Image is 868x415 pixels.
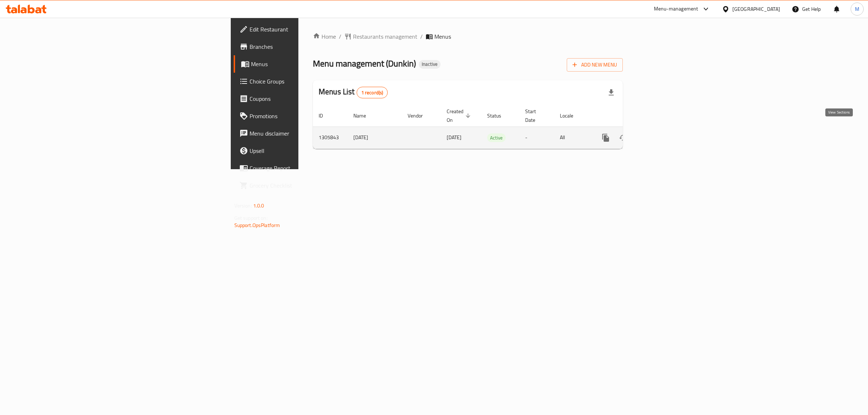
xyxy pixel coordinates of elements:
span: Created On [447,107,473,124]
a: Coupons [234,90,376,107]
div: Total records count [357,87,388,98]
td: - [519,127,554,149]
span: Coverage Report [250,164,370,172]
nav: breadcrumb [313,32,623,41]
span: Branches [250,42,370,51]
td: All [554,127,591,149]
span: Restaurants management [353,32,417,41]
a: Support.OpsPlatform [234,221,280,230]
span: Name [353,111,375,120]
a: Coverage Report [234,159,376,177]
table: enhanced table [313,105,672,149]
span: Vendor [408,111,432,120]
div: [GEOGRAPHIC_DATA] [732,5,780,13]
a: Upsell [234,142,376,159]
span: Menu disclaimer [250,129,370,138]
span: Get support on: [234,213,268,223]
a: Restaurants management [344,32,417,41]
span: 1.0.0 [253,201,264,210]
a: Choice Groups [234,73,376,90]
span: Choice Groups [250,77,370,86]
span: Status [487,111,511,120]
span: Promotions [250,112,370,120]
li: / [420,32,423,41]
span: Menus [251,60,370,68]
h2: Menus List [319,86,388,98]
span: Locale [560,111,583,120]
span: ID [319,111,332,120]
button: more [597,129,614,146]
th: Actions [591,105,672,127]
a: Edit Restaurant [234,21,376,38]
div: Active [487,133,506,142]
button: Add New Menu [567,58,623,72]
div: Inactive [419,60,441,69]
span: Start Date [525,107,545,124]
div: Menu-management [654,5,698,13]
span: Version: [234,201,252,210]
span: Grocery Checklist [250,181,370,190]
span: Menus [434,32,451,41]
a: Menu disclaimer [234,125,376,142]
span: Active [487,134,506,142]
span: Upsell [250,146,370,155]
a: Menus [234,55,376,73]
button: Change Status [614,129,632,146]
a: Branches [234,38,376,55]
a: Grocery Checklist [234,177,376,194]
span: [DATE] [447,133,461,142]
span: Add New Menu [573,60,617,69]
span: M [855,5,859,13]
span: 1 record(s) [357,89,388,96]
span: Inactive [419,61,441,67]
span: Edit Restaurant [250,25,370,34]
a: Promotions [234,107,376,125]
span: Coupons [250,94,370,103]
